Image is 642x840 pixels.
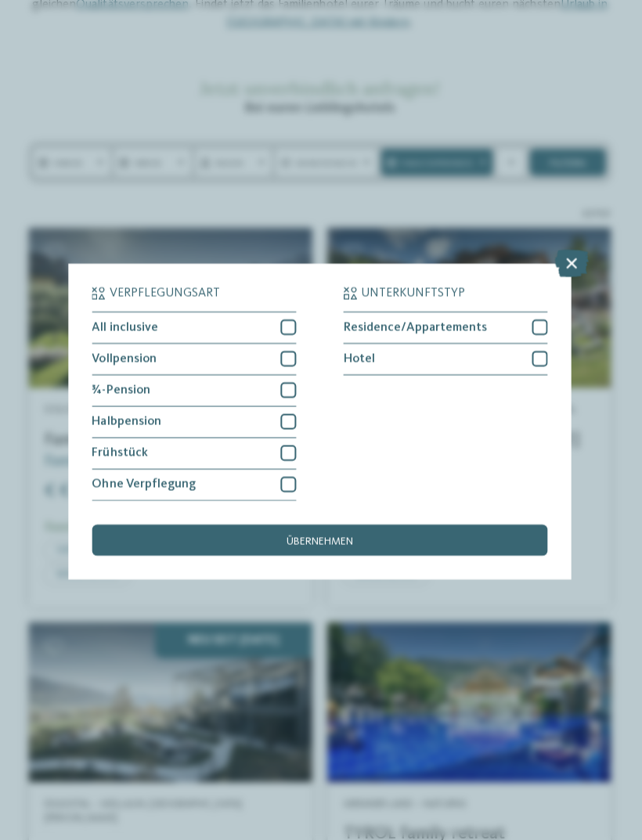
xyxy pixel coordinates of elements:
[344,320,488,333] span: Residence/Appartements
[94,352,158,364] span: Vollpension
[94,320,160,333] span: All inclusive
[94,414,163,427] span: Halbpension
[111,287,222,299] span: Verpflegungsart
[344,352,376,364] span: Hotel
[94,383,152,395] span: ¾-Pension
[362,287,466,299] span: Unterkunftstyp
[94,445,150,458] span: Frühstück
[288,534,355,545] span: übernehmen
[94,477,197,489] span: Ohne Verpflegung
